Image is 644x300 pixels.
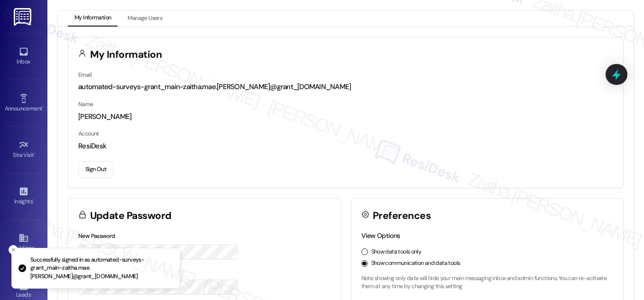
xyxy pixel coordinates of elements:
[373,211,431,221] h3: Preferences
[5,230,43,255] a: Buildings
[5,183,43,209] a: Insights •
[78,100,93,108] label: Name
[5,44,43,69] a: Inbox
[30,256,172,281] p: Successfully signed in as automated-surveys-grant_main-zaitha.mae.[PERSON_NAME]@grant_[DOMAIN_NAME]
[68,10,118,27] button: My Information
[34,150,36,157] span: •
[14,8,33,26] img: ResiDesk Logo
[90,50,162,60] h3: My Information
[5,137,43,163] a: Site Visit •
[42,104,44,110] span: •
[90,211,172,221] h3: Update Password
[78,82,613,92] div: automated-surveys-grant_main-zaitha.mae.[PERSON_NAME]@grant_[DOMAIN_NAME]
[78,130,99,137] label: Account
[78,112,613,122] div: [PERSON_NAME]
[78,141,613,151] div: ResiDesk
[371,259,460,268] label: Show communication and data tools
[78,161,113,178] button: Sign Out
[361,231,400,240] label: View Options
[33,197,34,203] span: •
[371,248,422,256] label: Show data tools only
[121,10,169,27] button: Manage Users
[361,274,614,291] p: Note: showing only data will hide your main messaging inbox and admin functions. You can re-activ...
[9,245,18,255] button: Close toast
[78,71,92,79] label: Email
[78,232,115,240] label: New Password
